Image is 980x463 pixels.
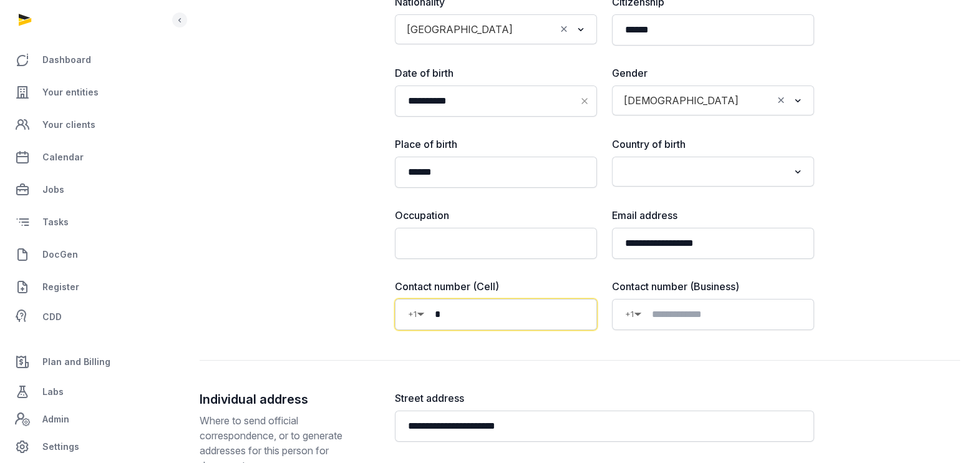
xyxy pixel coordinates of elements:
button: Clear Selected [558,21,570,38]
span: [GEOGRAPHIC_DATA] [404,21,516,38]
span: Register [42,280,79,295]
input: Datepicker input [395,85,597,117]
span: DocGen [42,247,78,262]
a: Your entities [10,77,169,107]
a: DocGen [10,240,169,270]
a: Dashboard [10,45,169,75]
span: +1 [408,307,417,322]
label: Street address [395,391,814,406]
span: +1 [625,307,634,322]
a: Calendar [10,142,169,172]
label: Contact number (Business) [612,279,814,294]
input: Search for option [619,163,788,180]
a: Admin [10,407,169,432]
span: Your clients [42,117,95,132]
label: Email address [612,208,814,223]
div: Search for option [618,160,808,183]
span: Your entities [42,85,99,100]
span: Plan and Billing [42,354,110,369]
input: Search for option [744,92,772,109]
div: Country Code Selector [408,307,425,322]
a: CDD [10,305,169,329]
span: Calendar [42,150,84,165]
span: ▼ [417,311,425,318]
h2: Individual address [200,391,375,408]
span: Tasks [42,215,69,230]
span: [DEMOGRAPHIC_DATA] [621,92,742,109]
label: Country of birth [612,137,814,152]
button: Clear Selected [775,92,787,109]
span: ▼ [634,311,642,318]
a: Register [10,272,169,302]
input: Search for option [518,21,555,38]
label: Date of birth [395,66,597,80]
span: CDD [42,309,62,324]
a: Tasks [10,207,169,237]
div: Search for option [401,18,591,41]
span: Jobs [42,182,64,197]
label: Contact number (Cell) [395,279,597,294]
a: Jobs [10,175,169,205]
a: Your clients [10,110,169,140]
span: Admin [42,412,69,427]
label: Place of birth [395,137,597,152]
label: Gender [612,66,814,80]
div: Country Code Selector [625,307,642,322]
span: Labs [42,384,64,399]
a: Labs [10,377,169,407]
div: Search for option [618,89,808,112]
span: Dashboard [42,52,91,67]
a: Settings [10,432,169,462]
a: Plan and Billing [10,347,169,377]
span: Settings [42,439,79,454]
label: Occupation [395,208,597,223]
